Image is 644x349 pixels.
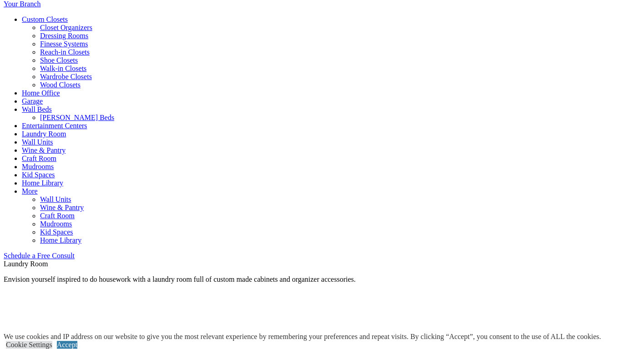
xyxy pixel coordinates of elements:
[40,65,86,72] a: Walk-in Closets
[22,146,65,154] a: Wine & Pantry
[40,236,81,244] a: Home Library
[4,275,640,284] p: Envision yourself inspired to do housework with a laundry room full of custom made cabinets and o...
[22,138,53,146] a: Wall Units
[40,195,71,203] a: Wall Units
[40,73,92,80] a: Wardrobe Closets
[4,260,48,268] span: Laundry Room
[4,252,75,259] a: Schedule a Free Consult (opens a dropdown menu)
[22,130,66,138] a: Laundry Room
[22,163,54,170] a: Mudrooms
[22,89,60,97] a: Home Office
[6,341,52,349] a: Cookie Settings
[40,56,78,64] a: Shoe Closets
[57,341,77,349] a: Accept
[40,40,88,48] a: Finesse Systems
[22,15,68,23] a: Custom Closets
[40,48,90,56] a: Reach-in Closets
[40,204,84,211] a: Wine & Pantry
[40,228,73,236] a: Kid Spaces
[40,212,75,219] a: Craft Room
[4,333,601,341] div: We use cookies and IP address on our website to give you the most relevant experience by remember...
[40,81,80,89] a: Wood Closets
[22,171,55,179] a: Kid Spaces
[22,155,56,162] a: Craft Room
[40,220,72,228] a: Mudrooms
[22,122,87,130] a: Entertainment Centers
[22,187,38,195] a: More menu text will display only on big screen
[22,179,63,187] a: Home Library
[40,24,92,31] a: Closet Organizers
[22,105,52,113] a: Wall Beds
[40,114,114,121] a: [PERSON_NAME] Beds
[40,32,88,40] a: Dressing Rooms
[22,97,43,105] a: Garage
